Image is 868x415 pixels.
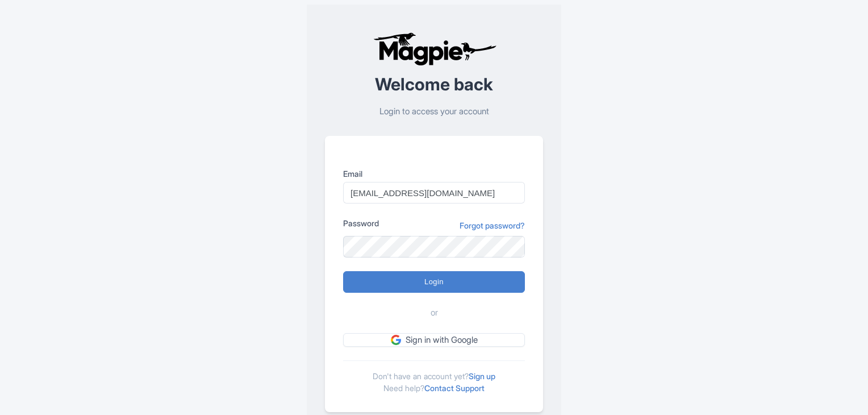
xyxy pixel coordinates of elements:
a: Sign in with Google [343,333,525,347]
span: or [431,306,438,319]
h2: Welcome back [325,75,543,94]
img: google.svg [391,335,401,345]
label: Email [343,168,525,180]
p: Login to access your account [325,105,543,118]
input: you@example.com [343,182,525,204]
label: Password [343,217,379,229]
input: Login [343,271,525,293]
img: logo-ab69f6fb50320c5b225c76a69d11143b.png [370,32,498,66]
a: Sign up [469,371,495,381]
a: Forgot password? [460,219,525,231]
div: Don't have an account yet? Need help? [343,360,525,394]
a: Contact Support [424,383,485,393]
